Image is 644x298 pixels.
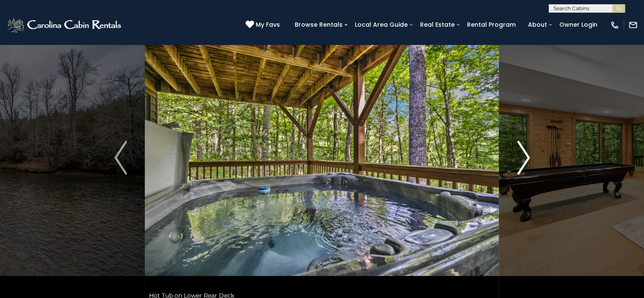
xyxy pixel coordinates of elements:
a: Owner Login [555,18,602,31]
span: My Favs [256,20,280,29]
img: White-1-2.png [6,17,124,33]
a: Rental Program [463,18,520,31]
a: Browse Rentals [290,18,347,31]
img: mail-regular-white.png [628,20,638,30]
a: About [524,18,551,31]
a: My Favs [246,20,282,30]
a: Real Estate [416,18,459,31]
img: arrow [517,141,530,175]
a: Local Area Guide [351,18,412,31]
img: arrow [114,141,127,175]
img: phone-regular-white.png [610,20,619,30]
